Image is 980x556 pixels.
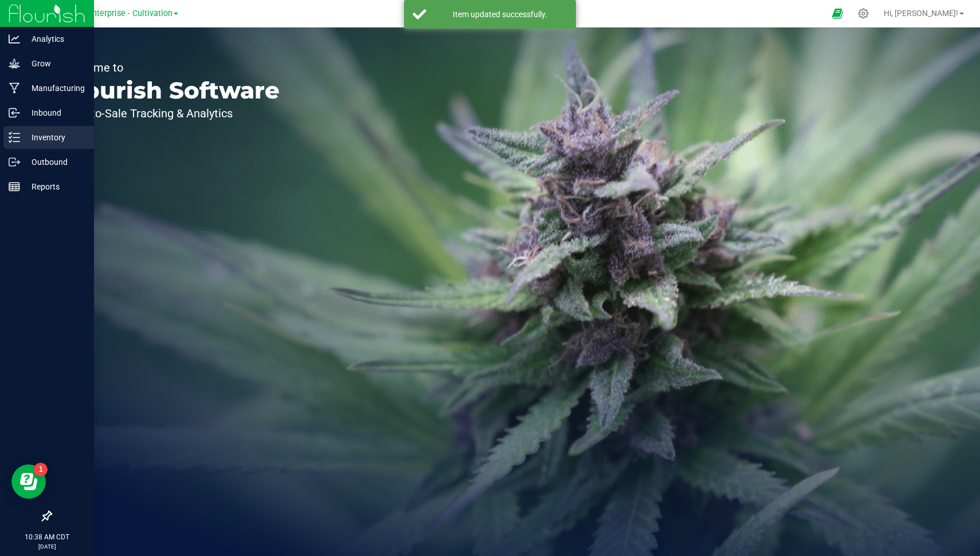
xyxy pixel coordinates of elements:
[825,2,850,25] span: Open Ecommerce Menu
[20,81,89,95] p: Manufacturing
[62,62,280,73] p: Welcome to
[11,464,46,499] iframe: Resource center
[884,9,958,18] span: Hi, [PERSON_NAME]!
[20,131,89,144] p: Inventory
[9,107,20,119] inline-svg: Inbound
[20,57,89,70] p: Grow
[9,58,20,69] inline-svg: Grow
[56,9,173,18] span: Vertical Enterprise - Cultivation
[856,8,871,19] div: Manage settings
[62,79,280,102] p: Flourish Software
[20,155,89,169] p: Outbound
[5,532,89,542] p: 10:38 AM CDT
[34,463,48,476] iframe: Resource center unread badge
[9,156,20,168] inline-svg: Outbound
[9,181,20,192] inline-svg: Reports
[9,82,20,94] inline-svg: Manufacturing
[9,33,20,45] inline-svg: Analytics
[5,542,89,551] p: [DATE]
[20,32,89,46] p: Analytics
[9,132,20,143] inline-svg: Inventory
[62,108,280,119] p: Seed-to-Sale Tracking & Analytics
[433,9,567,20] div: Item updated successfully.
[20,106,89,120] p: Inbound
[20,180,89,194] p: Reports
